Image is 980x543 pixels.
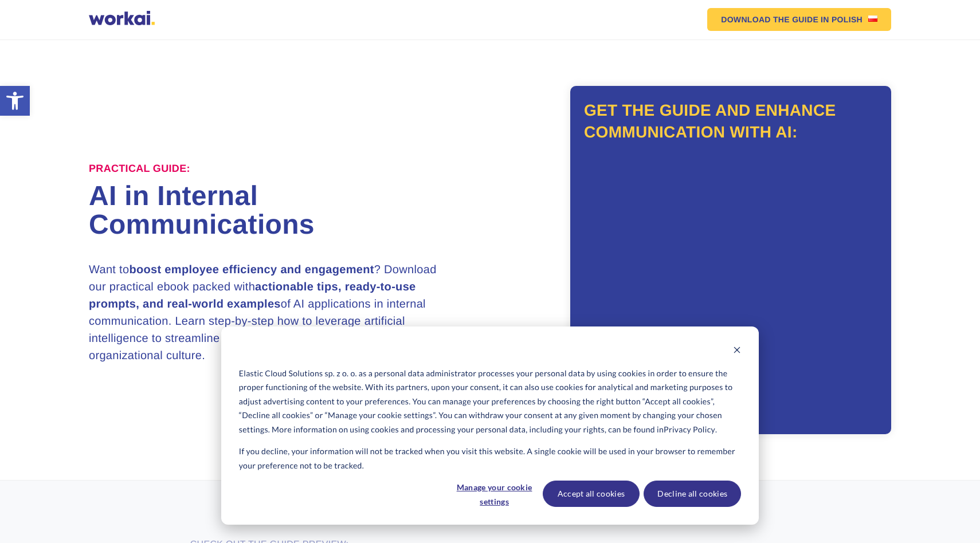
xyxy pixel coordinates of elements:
p: If you decline, your information will not be tracked when you visit this website. A single cookie... [239,444,741,473]
div: Cookie banner [221,326,759,525]
a: Privacy Policy [664,423,715,437]
img: US flag [868,15,877,22]
button: Decline all cookies [644,481,741,507]
h1: AI in Internal Communications [89,182,490,239]
button: Accept all cookies [543,481,640,507]
label: Practical Guide: [89,163,190,175]
h3: Want to ? Download our practical ebook packed with of AI applications in internal communication. ... [89,261,450,364]
strong: boost employee efficiency and engagement [129,263,374,276]
a: DOWNLOAD THE GUIDEIN POLISHUS flag [707,8,891,31]
h2: Get the guide and enhance communication with AI: [584,100,877,143]
iframe: Form 0 [585,156,877,413]
button: Manage your cookie settings [450,481,539,507]
p: Elastic Cloud Solutions sp. z o. o. as a personal data administrator processes your personal data... [239,367,741,437]
button: Dismiss cookie banner [733,344,741,359]
em: DOWNLOAD THE GUIDE [721,15,818,23]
